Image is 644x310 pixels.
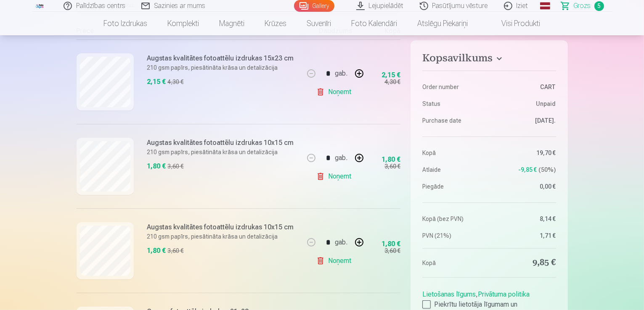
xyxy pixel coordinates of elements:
div: 2,15 € [147,77,166,87]
a: Foto izdrukas [94,12,158,35]
dt: Kopā [422,257,485,269]
div: 2,15 € [382,73,400,78]
a: Noņemt [316,252,355,269]
div: 1,80 € [147,161,166,171]
a: Noņemt [316,168,355,185]
dt: Order number [422,83,485,91]
dd: 0,00 € [493,182,556,191]
div: 1,80 € [147,246,166,256]
h6: Augstas kvalitātes fotoattēlu izdrukas 15x23 cm [147,53,294,63]
dd: 8,14 € [493,215,556,223]
a: Magnēti [209,12,255,35]
div: gab. [335,63,347,84]
dt: Status [422,100,485,108]
dt: Kopā [422,149,485,157]
dd: 9,85 € [493,257,556,269]
dd: CART [493,83,556,91]
p: 210 gsm papīrs, piesātināta krāsa un detalizācija [147,63,294,72]
dd: 19,70 € [493,149,556,157]
div: 1,80 € [382,157,400,162]
dd: [DATE]. [493,116,556,125]
dt: Purchase date [422,116,485,125]
h6: Augstas kvalitātes fotoattēlu izdrukas 10x15 cm [147,222,294,232]
a: Noņemt [316,84,355,100]
div: gab. [335,232,347,252]
span: Unpaid [536,100,556,108]
dt: Piegāde [422,182,485,191]
dt: Atlaide [422,166,485,174]
span: -9,85 € [519,166,537,174]
span: 5 [594,1,604,11]
div: 3,60 € [384,162,400,171]
button: Kopsavilkums [422,52,556,67]
div: 4,30 € [168,78,184,86]
a: Visi produkti [478,12,551,35]
div: 3,60 € [384,247,400,255]
a: Krūzes [255,12,297,35]
div: 3,60 € [168,247,184,255]
div: gab. [335,148,347,168]
a: Foto kalendāri [342,12,408,35]
span: 50 % [539,166,556,174]
a: Lietošanas līgums [422,290,476,298]
a: Privātuma politika [478,290,530,298]
dt: Kopā (bez PVN) [422,215,485,223]
h6: Augstas kvalitātes fotoattēlu izdrukas 10x15 cm [147,138,294,148]
p: 210 gsm papīrs, piesātināta krāsa un detalizācija [147,232,294,241]
div: 1,80 € [382,242,400,247]
dd: 1,71 € [493,231,556,240]
div: 4,30 € [384,78,400,86]
a: Suvenīri [297,12,342,35]
img: /fa1 [35,3,45,8]
a: Komplekti [158,12,209,35]
a: Atslēgu piekariņi [408,12,478,35]
span: Grozs [574,1,591,11]
div: 3,60 € [168,162,184,171]
p: 210 gsm papīrs, piesātināta krāsa un detalizācija [147,148,294,156]
dt: PVN (21%) [422,231,485,240]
